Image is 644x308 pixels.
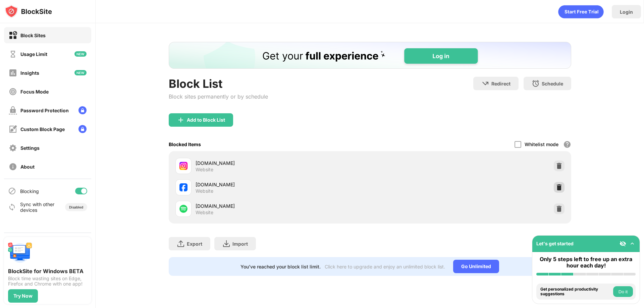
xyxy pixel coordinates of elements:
div: Insights [20,70,39,76]
div: Only 5 steps left to free up an extra hour each day! [536,256,636,269]
img: block-on.svg [9,31,17,40]
div: Settings [20,145,40,151]
img: favicons [179,183,187,191]
img: about-off.svg [9,163,17,171]
div: Login [620,9,633,15]
div: Block Sites [20,33,46,38]
div: Sync with other devices [20,201,55,213]
div: Schedule [542,81,563,86]
div: Website [196,167,213,173]
img: settings-off.svg [9,144,17,152]
div: [DOMAIN_NAME] [196,160,370,167]
img: push-desktop.svg [8,241,32,265]
div: Whitelist mode [525,141,558,147]
div: Blocking [20,188,39,194]
img: insights-off.svg [9,69,17,77]
div: Import [232,241,248,247]
div: Export [187,241,202,247]
div: Block time wasting sites on Edge, Firefox and Chrome with one app! [8,276,87,287]
div: animation [558,5,604,18]
div: [DOMAIN_NAME] [196,181,370,188]
div: Usage Limit [20,51,47,57]
iframe: Banner [169,42,571,69]
div: Redirect [491,81,511,86]
div: About [20,164,35,170]
div: Website [196,209,213,215]
img: focus-off.svg [9,87,17,96]
img: new-icon.svg [74,51,87,57]
img: blocking-icon.svg [8,187,16,195]
div: Add to Block List [187,117,225,123]
img: lock-menu.svg [78,106,87,114]
div: You’ve reached your block list limit. [240,264,321,269]
img: logo-blocksite.svg [5,5,52,18]
img: eye-not-visible.svg [620,240,626,247]
div: Let's get started [536,241,574,246]
img: sync-icon.svg [8,203,16,211]
img: password-protection-off.svg [9,106,17,115]
div: Click here to upgrade and enjoy an unlimited block list. [325,264,445,269]
img: favicons [179,205,187,213]
div: Block List [169,77,268,90]
div: Password Protection [20,108,69,113]
div: BlockSite for Windows BETA [8,268,87,274]
div: [DOMAIN_NAME] [196,202,370,209]
img: time-usage-off.svg [9,50,17,58]
div: Disabled [69,205,83,209]
div: Go Unlimited [453,260,499,273]
img: customize-block-page-off.svg [9,125,17,133]
div: Focus Mode [20,89,49,95]
button: Do it [613,286,633,297]
img: omni-setup-toggle.svg [629,240,636,247]
img: lock-menu.svg [78,125,87,133]
div: Blocked Items [169,141,201,147]
div: Get personalized productivity suggestions [540,287,611,297]
div: Custom Block Page [20,126,65,132]
img: new-icon.svg [74,70,87,75]
img: favicons [179,162,187,170]
div: Block sites permanently or by schedule [169,93,268,100]
div: Try Now [13,293,33,299]
div: Website [196,188,213,194]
